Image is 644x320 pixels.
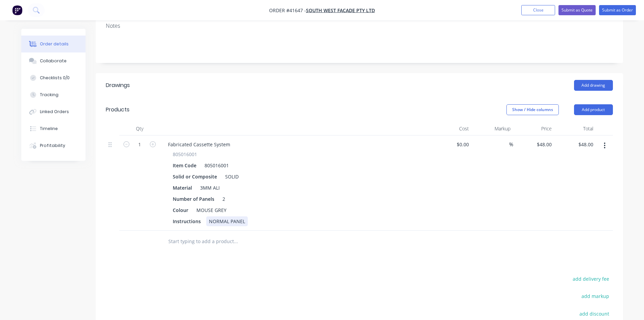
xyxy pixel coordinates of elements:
[472,122,513,135] div: Markup
[106,106,129,114] div: Products
[21,120,86,137] button: Timeline
[554,122,596,135] div: Total
[574,104,613,115] button: Add product
[513,122,555,135] div: Price
[269,7,306,14] span: Order #41647 -
[170,161,199,170] div: Item Code
[40,41,69,47] div: Order details
[106,23,613,29] div: Notes
[21,86,86,103] button: Tracking
[40,92,58,98] div: Tracking
[220,194,230,204] div: 2
[558,5,596,15] button: Submit as Quote
[170,194,217,204] div: Number of Panels
[506,104,559,115] button: Show / Hide columns
[40,58,67,64] div: Collaborate
[576,309,613,318] button: add discount
[119,122,160,135] div: Qty
[170,172,220,182] div: Solid or Composite
[194,205,229,215] div: MOUSE GREY
[509,141,513,148] span: %
[21,103,86,120] button: Linked Orders
[40,143,65,149] div: Profitability
[173,151,197,158] span: 805016001
[40,109,69,115] div: Linked Orders
[430,122,472,135] div: Cost
[569,274,613,283] button: add delivery fee
[170,183,195,193] div: Material
[197,183,222,193] div: 3MM ALI
[21,36,86,52] button: Order details
[306,7,375,14] a: South West Facade Pty Ltd
[206,216,248,226] div: NORMAL PANEL
[574,80,613,91] button: Add drawing
[12,5,22,15] img: Factory
[222,172,241,182] div: SOLID
[106,81,130,89] div: Drawings
[21,52,86,69] button: Collaborate
[170,216,204,226] div: Instructions
[40,126,58,132] div: Timeline
[40,75,70,81] div: Checklists 0/0
[578,292,613,301] button: add markup
[163,140,236,149] div: Fabricated Cassette System
[521,5,555,15] button: Close
[21,137,86,154] button: Profitability
[170,205,191,215] div: Colour
[599,5,636,15] button: Submit as Order
[21,69,86,86] button: Checklists 0/0
[168,235,303,248] input: Start typing to add a product...
[202,161,232,170] div: 805016001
